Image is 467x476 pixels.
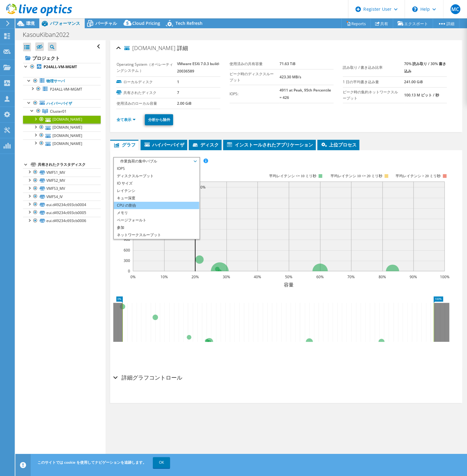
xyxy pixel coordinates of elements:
[23,123,101,131] a: [DOMAIN_NAME]
[404,61,446,74] b: 70% 読み取り / 30% 書き込み
[393,19,433,28] a: エクスポート
[113,142,135,148] span: グラフ
[177,61,220,74] b: VMware ESXi 7.0.3 build-20036589
[254,274,261,279] text: 40%
[23,209,101,217] a: eui.d49234c693cb0005
[50,109,67,114] span: Cluster01
[280,74,301,80] b: 423.30 MB/s
[23,217,101,225] a: eui.d49234c693cb0006
[114,165,199,172] li: IOPS
[404,79,423,84] b: 241.00 GiB
[177,44,188,52] span: 詳細
[153,457,170,468] a: OK
[20,31,79,38] h1: KasouKiban2022
[450,4,460,14] span: MC
[116,90,177,96] label: 共有されたディスク
[144,142,184,148] span: ハイパーバイザ
[341,19,371,28] a: Reports
[44,64,77,69] b: P24ALL-VM-MGMT
[132,20,160,26] span: Cloud Pricing
[37,460,146,465] span: このサイトでは cookie を使用してナビゲーションを追跡します。
[124,258,130,263] text: 300
[23,193,101,201] a: VMFS4_IV
[124,237,130,242] text: 900
[284,281,294,288] text: 容量
[223,274,230,279] text: 30%
[116,79,177,85] label: ローカルディスク
[114,202,199,209] li: CPU の割合
[114,224,199,231] li: 参加
[130,274,136,279] text: 0%
[23,201,101,209] a: eui.d49234c693cb0004
[433,19,459,28] a: 詳細
[440,274,450,279] text: 100%
[280,61,295,66] b: 71.63 TiB
[124,45,175,51] span: [DOMAIN_NAME]
[379,274,386,279] text: 80%
[192,142,218,148] span: ディスク
[26,20,35,26] span: 環境
[285,274,292,279] text: 50%
[347,274,355,279] text: 70%
[412,6,418,12] svg: \n
[177,101,191,106] b: 2.00 GiB
[124,248,130,253] text: 600
[117,158,196,165] span: 作業負荷の集中バブル
[114,194,199,202] li: キュー深度
[160,274,168,279] text: 10%
[114,231,199,239] li: ネットワークスループット
[50,20,80,26] span: パフォーマンス
[23,139,101,147] a: [DOMAIN_NAME]
[116,61,177,74] label: Operating System（オペレーティングシステム ）
[396,174,441,178] text: 平均レイテンシ > 20 ミリ秒
[370,19,393,28] a: 共有
[114,180,199,187] li: IO サイズ
[128,268,130,274] text: 0
[320,142,356,148] span: 上位プロセス
[343,79,404,85] label: 1 日の平均書き込み量
[23,177,101,185] a: VMFS2_MV
[230,61,280,67] label: 使用済みの共有容量
[230,71,280,83] label: ピーク時のディスクスループット
[177,79,179,84] b: 1
[50,87,82,92] span: P24ALL-VM-MGMT
[343,64,404,71] label: 読み取り / 書き込み比率
[330,174,383,178] tspan: 平均レイテンシ 10 <= 20 ミリ秒
[114,217,199,224] li: ページフォールト
[23,63,101,71] a: P24ALL-VM-MGMT
[114,172,199,180] li: ディスクスループット
[38,161,101,168] div: 共有されたクラスタディスク
[191,274,199,279] text: 20%
[316,274,324,279] text: 60%
[23,107,101,115] a: Cluster01
[269,174,317,178] tspan: 平均レイテンシ <= 10 ミリ秒
[404,92,439,98] b: 100.13 M ビット / 秒
[23,131,101,139] a: [DOMAIN_NAME]
[280,88,331,100] b: 4911 at Peak, 95th Percentile = 426
[177,90,179,95] b: 7
[116,117,136,122] a: 全て表示
[23,115,101,123] a: [DOMAIN_NAME]
[114,187,199,194] li: レイテンシ
[23,168,101,176] a: VMFS1_MV
[226,142,313,148] span: インストールされたアプリケーション
[145,114,173,125] a: 分析から除外
[343,89,404,101] label: ピーク時の集約ネットワークスループット
[95,20,117,26] span: バーチャル
[23,77,101,85] a: 物理サーバ
[410,274,417,279] text: 90%
[23,99,101,107] a: ハイパーバイザ
[116,100,177,107] label: 使用済みのローカル容量
[176,20,203,26] span: Tech Refresh
[23,53,101,63] a: プロジェクト
[23,185,101,193] a: VMFS3_MV
[114,209,199,217] li: メモリ
[23,85,101,93] a: P24ALL-VM-MGMT
[230,91,280,97] label: IOPS:
[198,185,206,190] text: 20%
[113,371,182,384] h2: 詳細グラフコントロール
